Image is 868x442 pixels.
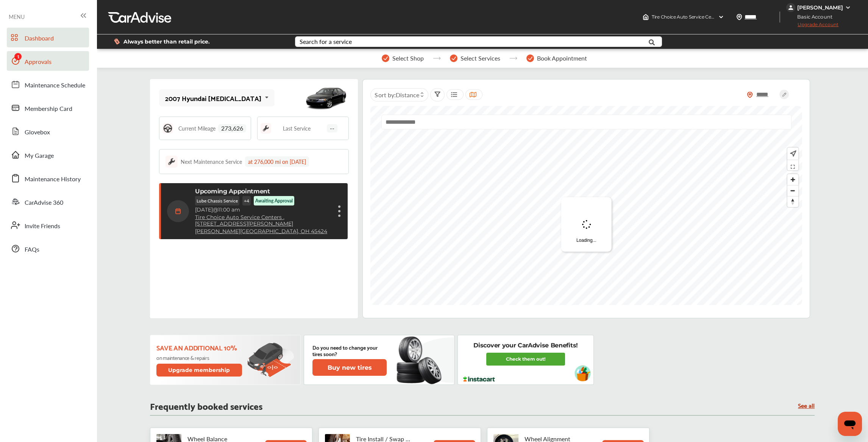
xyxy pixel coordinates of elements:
span: Select Shop [392,55,424,62]
img: update-membership.81812027.svg [247,342,294,378]
p: Awaiting Approval [255,198,293,204]
img: new-tire.a0c7fe23.svg [396,333,446,387]
span: Book Appointment [537,55,587,62]
img: recenter.ce011a49.svg [788,149,796,158]
img: header-down-arrow.9dd2ce7d.svg [718,14,724,20]
span: CarAdvise 360 [25,198,63,208]
img: header-divider.bc55588e.svg [779,11,780,23]
span: -- [327,124,337,132]
span: Approvals [25,57,52,67]
p: Upcoming Appointment [195,188,270,195]
button: Upgrade membership [156,364,242,377]
span: Upgrade Account [786,22,838,31]
img: steering_logo [162,123,173,134]
span: Distance [395,90,419,99]
span: My Garage [25,151,54,161]
span: MENU [9,14,25,20]
span: Maintenance History [25,174,81,184]
p: on maintenance & repairs [156,355,243,361]
p: Frequently booked services [150,402,262,409]
img: mobile_3747_st0640_046.jpg [303,81,349,115]
span: FAQs [25,245,39,255]
canvas: Map [370,106,802,305]
p: Save an additional 10% [156,343,243,352]
a: Membership Card [7,98,89,118]
img: stepper-arrow.e24c07c6.svg [433,57,441,60]
span: Select Services [461,55,500,62]
img: calendar-icon.35d1de04.svg [167,200,189,222]
span: Sort by : [375,90,419,99]
div: Search for a service [300,39,352,45]
p: Discover your CarAdvise Benefits! [473,341,578,350]
a: Invite Friends [7,215,89,235]
a: CarAdvise 360 [7,192,89,212]
div: Next Maintenance Service [181,158,242,165]
button: Zoom in [787,174,798,185]
button: Buy new tires [312,359,387,376]
span: [DATE] [195,206,213,213]
span: 11:00 am [218,206,240,213]
a: Buy new tires [312,359,388,376]
span: @ [213,206,218,213]
img: dollor_label_vector.a70140d1.svg [114,38,120,45]
img: location_vector_orange.38f05af8.svg [747,92,753,98]
a: See all [798,402,815,408]
img: jVpblrzwTbfkPYzPPzSLxeg0AAAAASUVORK5CYII= [786,3,795,12]
span: Glovebox [25,128,50,137]
span: Maintenance Schedule [25,81,85,90]
a: My Garage [7,145,89,165]
img: stepper-arrow.e24c07c6.svg [509,57,517,60]
a: FAQs [7,239,89,258]
img: maintenance_logo [165,156,178,168]
img: stepper-checkmark.b5569197.svg [382,54,389,62]
img: WGsFRI8htEPBVLJbROoPRyZpYNWhNONpIPPETTm6eUC0GeLEiAAAAAElFTkSuQmCC [845,5,851,11]
img: header-home-logo.8d720a4f.svg [643,14,649,20]
a: Tire Choice Auto Service Centers ,[STREET_ADDRESS][PERSON_NAME] [195,214,331,227]
a: Approvals [7,51,89,71]
img: stepper-checkmark.b5569197.svg [450,54,457,62]
a: Maintenance Schedule [7,75,89,94]
div: 2007 Hyundai [MEDICAL_DATA] [165,94,262,102]
span: Basic Account [787,13,838,21]
img: maintenance_logo [261,123,271,134]
img: instacart-logo.217963cc.svg [462,377,496,382]
span: Zoom out [787,185,798,196]
span: Membership Card [25,104,72,114]
span: Last Service [283,126,311,131]
img: location_vector.a44bc228.svg [736,14,742,20]
p: Lube Chassis Service [195,196,239,205]
span: Dashboard [25,34,54,44]
div: at 276,000 mi on [DATE] [245,156,309,167]
span: Always better than retail price. [123,39,210,44]
p: Do you need to change your tires soon? [312,344,387,357]
a: Maintenance History [7,168,89,188]
img: instacart-vehicle.0979a191.svg [575,365,591,381]
a: Glovebox [7,121,89,141]
a: Dashboard [7,28,89,47]
a: Check them out! [486,353,565,366]
span: Invite Friends [25,221,60,231]
img: stepper-checkmark.b5569197.svg [526,54,534,62]
div: Loading... [561,197,612,252]
span: 273,626 [218,124,246,132]
p: + 4 [242,196,251,205]
iframe: Button to launch messaging window [838,412,862,436]
button: Zoom out [787,185,798,196]
span: Current Mileage [178,126,215,131]
button: Reset bearing to north [787,196,798,207]
div: [PERSON_NAME] [797,4,843,11]
a: [PERSON_NAME][GEOGRAPHIC_DATA], OH 45424 [195,228,327,235]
